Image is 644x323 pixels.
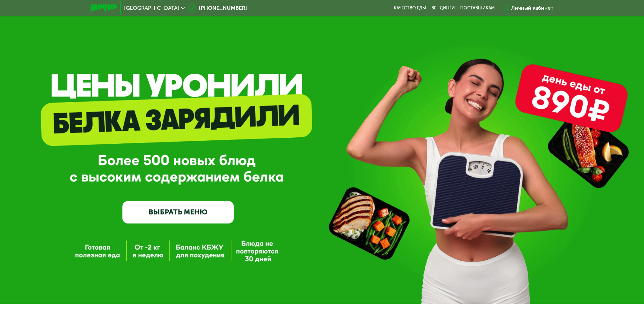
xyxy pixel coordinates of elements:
div: поставщикам [460,5,495,11]
a: Качество еды [394,5,426,11]
div: Личный кабинет [511,4,553,12]
a: [PHONE_NUMBER] [188,4,247,12]
span: [GEOGRAPHIC_DATA] [124,5,179,11]
a: Вендинги [431,5,455,11]
a: ВЫБРАТЬ МЕНЮ [122,201,234,223]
